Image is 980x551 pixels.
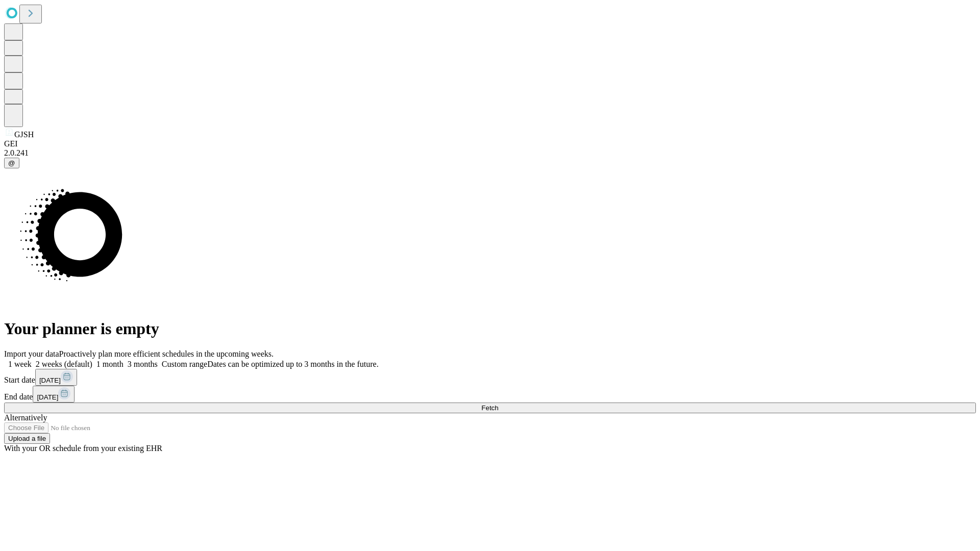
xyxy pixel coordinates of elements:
span: 2 weeks (default) [36,360,92,368]
span: Proactively plan more efficient schedules in the upcoming weeks. [59,349,274,358]
div: End date [4,386,976,403]
div: 2.0.241 [4,148,976,158]
span: 1 week [8,360,32,368]
span: [DATE] [37,393,58,401]
h1: Your planner is empty [4,319,976,338]
div: Start date [4,369,976,386]
span: Import your data [4,349,59,358]
span: @ [8,159,15,167]
button: Fetch [4,403,976,413]
span: With your OR schedule from your existing EHR [4,444,162,453]
span: 3 months [128,360,158,368]
button: Upload a file [4,433,50,444]
span: Fetch [481,404,498,412]
button: [DATE] [35,369,77,386]
span: [DATE] [39,377,61,384]
span: GJSH [14,130,34,139]
span: Dates can be optimized up to 3 months in the future. [207,360,378,368]
span: Custom range [162,360,207,368]
div: GEI [4,139,976,148]
button: @ [4,158,19,168]
button: [DATE] [33,386,75,403]
span: Alternatively [4,413,47,422]
span: 1 month [96,360,124,368]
